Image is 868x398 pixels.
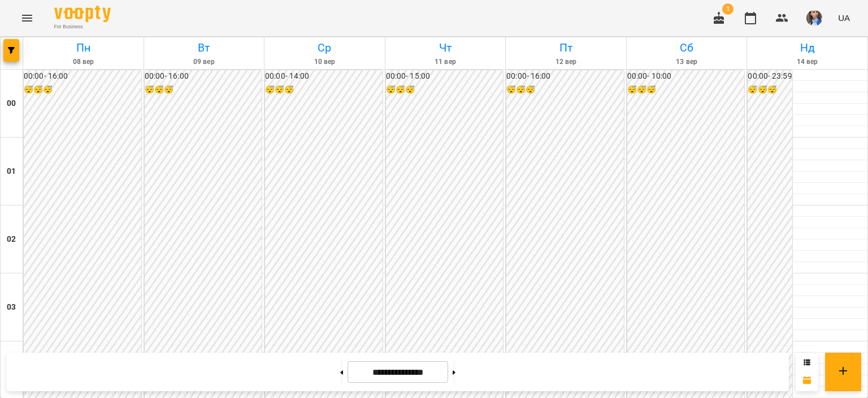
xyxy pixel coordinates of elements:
h6: 08 вер [25,57,142,67]
h6: Нд [749,39,866,57]
span: UA [838,12,850,24]
h6: 00:00 - 14:00 [265,70,383,83]
h6: 01 [7,165,16,178]
h6: 00:00 - 16:00 [145,70,262,83]
h6: 12 вер [507,57,624,67]
h6: Вт [146,39,263,57]
h6: 😴😴😴 [265,84,383,96]
h6: 14 вер [749,57,866,67]
h6: Пн [25,39,142,57]
h6: 00:00 - 16:00 [506,70,624,83]
h6: 😴😴😴 [24,84,141,96]
h6: 03 [7,301,16,314]
h6: 09 вер [146,57,263,67]
h6: 😴😴😴 [748,84,792,96]
h6: 00:00 - 23:59 [748,70,792,83]
h6: 😴😴😴 [145,84,262,96]
h6: Чт [387,39,504,57]
img: 727e98639bf378bfedd43b4b44319584.jpeg [806,10,822,26]
h6: 13 вер [628,57,745,67]
h6: Пт [507,39,624,57]
h6: 00:00 - 16:00 [24,70,141,83]
h6: 00 [7,97,16,110]
h6: 00:00 - 15:00 [386,70,504,83]
h6: 00:00 - 10:00 [627,70,745,83]
h6: 02 [7,233,16,246]
h6: 😴😴😴 [386,84,504,96]
h6: 😴😴😴 [627,84,745,96]
span: For Business [54,23,111,31]
img: Voopty Logo [54,6,111,22]
button: Menu [14,5,41,32]
h6: Ср [266,39,383,57]
h6: Сб [628,39,745,57]
button: UA [834,7,854,28]
span: 1 [722,3,734,15]
h6: 10 вер [266,57,383,67]
h6: 11 вер [387,57,504,67]
h6: 😴😴😴 [506,84,624,96]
